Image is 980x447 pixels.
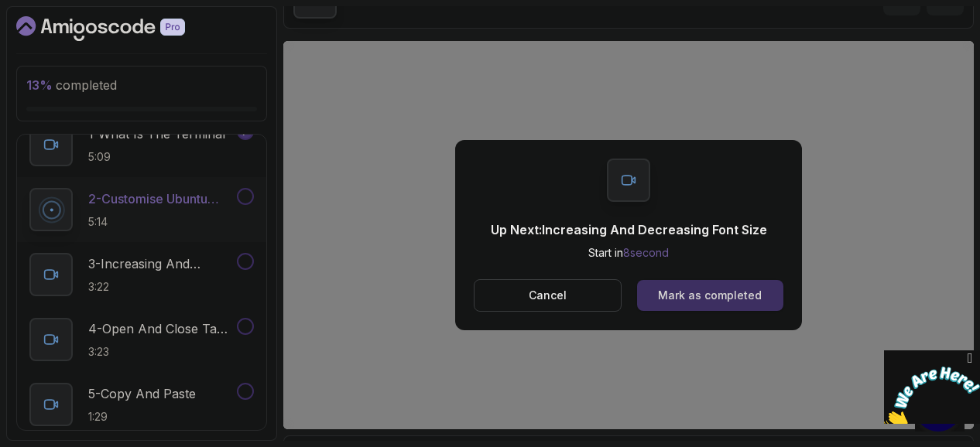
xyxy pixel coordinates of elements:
p: 4 - Open And Close Tabs And Terminal [88,319,234,338]
p: 5 - Copy And Paste [88,384,196,403]
p: Up Next: Increasing And Decreasing Font Size [491,220,767,239]
p: 5:09 [88,149,225,165]
button: 1-What Is The Terminal5:09 [29,123,254,166]
span: 8 second [623,246,669,259]
p: 3:23 [88,344,234,360]
iframe: To enrich screen reader interactions, please activate Accessibility in Grammarly extension settings [884,350,980,424]
a: Dashboard [16,16,221,41]
p: Start in [491,245,767,261]
div: Mark as completed [658,288,762,303]
p: 3 - Increasing And Decreasing Font Size [88,254,234,273]
p: 2 - Customise Ubuntu Terminal [88,189,234,208]
p: Cancel [529,288,567,303]
button: 4-Open And Close Tabs And Terminal3:23 [29,318,254,361]
p: 1:29 [88,409,196,425]
button: 3-Increasing And Decreasing Font Size3:22 [29,253,254,296]
iframe: To enrich screen reader interactions, please activate Accessibility in Grammarly extension settings [283,41,974,429]
p: 3:22 [88,279,234,295]
span: completed [26,77,117,93]
button: 2-Customise Ubuntu Terminal5:14 [29,188,254,231]
button: 5-Copy And Paste1:29 [29,383,254,426]
span: 13 % [26,77,53,93]
button: Cancel [474,279,622,312]
button: Mark as completed [637,280,783,311]
p: 5:14 [88,214,234,230]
